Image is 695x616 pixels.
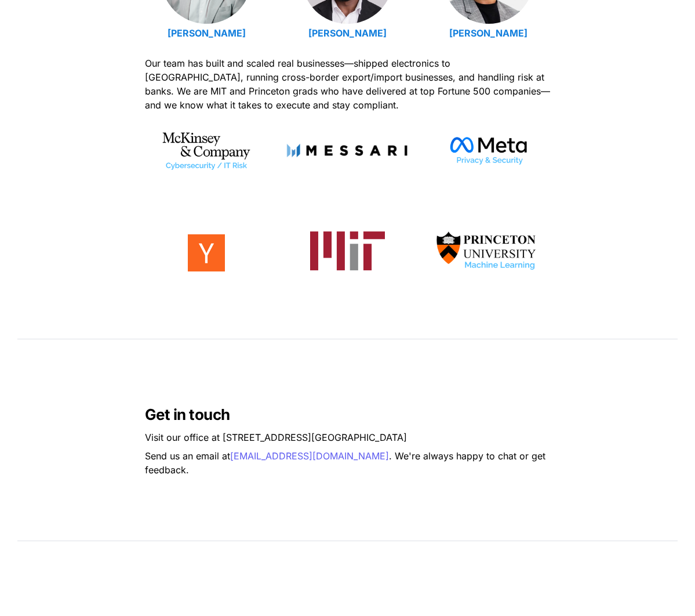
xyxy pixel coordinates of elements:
[145,432,311,443] span: Visit our office at [STREET_ADDRESS]
[145,405,230,423] span: Get in touch
[230,450,389,462] a: [EMAIL_ADDRESS][DOMAIN_NAME]
[145,57,553,111] span: Our team has built and scaled real businesses—shipped electronics to [GEOGRAPHIC_DATA], running c...
[311,432,407,443] span: [GEOGRAPHIC_DATA]
[168,27,246,39] a: [PERSON_NAME]
[145,450,230,462] span: Send us an email at
[308,27,387,39] a: [PERSON_NAME]
[449,27,527,39] a: [PERSON_NAME]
